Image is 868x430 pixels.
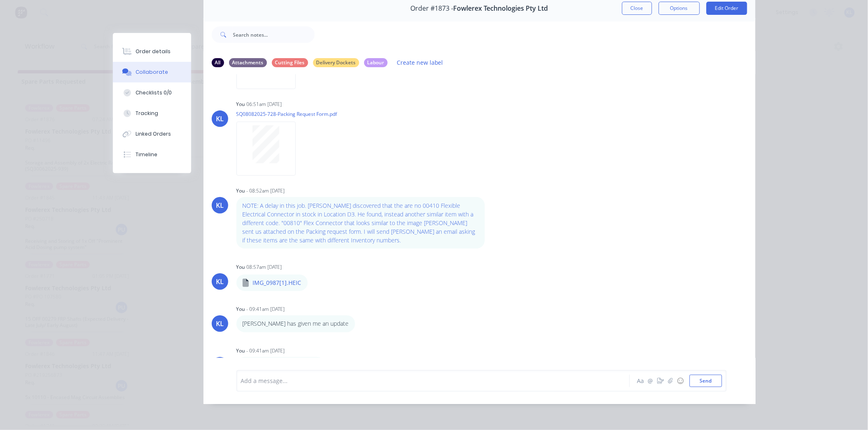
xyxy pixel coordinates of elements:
button: Edit Order [707,2,747,15]
button: Options [659,2,700,15]
div: Checklists 0/0 [136,89,172,96]
div: Collaborate [136,68,168,76]
button: Checklists 0/0 [113,82,191,103]
div: Tracking [136,110,158,117]
a: NOTE: A delay in this job. [PERSON_NAME] discovered that the are no 00410 Flexible Electrical Con... [243,202,475,244]
div: - 09:41am [DATE] [247,305,285,313]
div: You [236,305,245,313]
div: KL [216,200,224,210]
div: You [236,101,245,108]
div: 08:57am [DATE] [247,263,282,271]
div: KL [216,277,224,287]
button: @ [646,376,656,386]
button: Order details [113,41,191,62]
div: Attachments [229,58,267,67]
div: KL [216,114,224,124]
div: Delivery Dockets [313,58,359,67]
button: Tracking [113,103,191,124]
button: Close [622,2,652,15]
button: Aa [636,376,646,386]
button: Linked Orders [113,124,191,144]
div: You [236,347,245,355]
p: SQ08082025-728-Packing Request Form.pdf [236,110,337,117]
button: Create new label [393,57,448,68]
span: Order #1873 - [411,5,454,12]
button: Timeline [113,144,191,165]
div: Order details [136,48,171,55]
input: Search notes... [233,26,315,43]
p: [PERSON_NAME] has given me an update [243,320,349,328]
button: Collaborate [113,62,191,82]
div: KL [216,319,224,329]
div: You [236,187,245,195]
button: ☺ [676,376,686,386]
div: Timeline [136,151,157,158]
div: - 09:41am [DATE] [247,347,285,355]
div: 06:51am [DATE] [247,101,282,108]
span: Fowlerex Technologies Pty Ltd [454,5,548,12]
div: Cutting Files [272,58,308,67]
div: Labour [364,58,388,67]
div: All [212,58,224,67]
div: You [236,263,245,271]
p: IMG_0987[1].HEIC [253,279,302,287]
button: Send [690,375,722,387]
div: - 08:52am [DATE] [247,187,285,195]
div: Linked Orders [136,130,171,138]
